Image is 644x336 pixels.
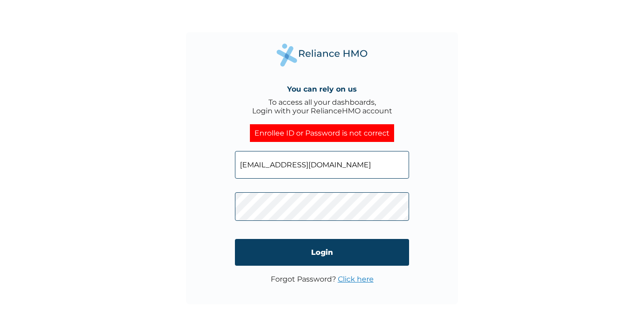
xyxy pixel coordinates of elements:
h4: You can rely on us [287,85,357,93]
input: Login [235,239,409,266]
div: Enrollee ID or Password is not correct [250,124,394,142]
a: Click here [338,275,374,283]
div: To access all your dashboards, Login with your RelianceHMO account [252,98,392,115]
img: Reliance Health's Logo [277,44,367,67]
p: Forgot Password? [271,275,374,283]
input: Email address or HMO ID [235,151,409,179]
